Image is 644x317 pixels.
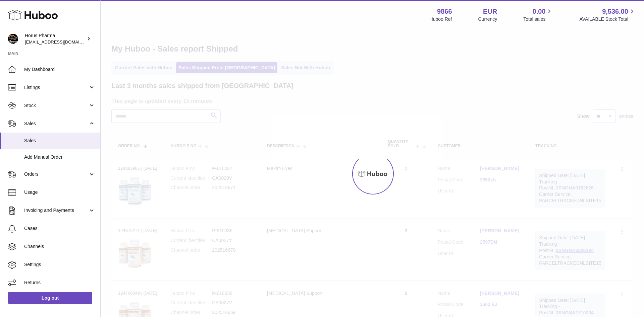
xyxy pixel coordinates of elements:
[24,225,95,232] span: Cases
[8,292,92,304] a: Log out
[8,34,18,44] img: info@horus-pharma.nl
[24,84,88,91] span: Listings
[533,7,546,16] span: 0.00
[24,154,95,160] span: Add Manual Order
[25,32,85,45] div: Horus Pharma
[478,16,497,22] div: Currency
[579,16,636,22] span: AVAILABLE Stock Total
[483,7,497,16] strong: EUR
[579,7,636,22] a: 9,536.00 AVAILABLE Stock Total
[24,138,95,144] span: Sales
[523,16,553,22] span: Total sales
[24,171,88,177] span: Orders
[24,189,95,195] span: Usage
[24,243,95,250] span: Channels
[24,102,88,109] span: Stock
[24,261,95,268] span: Settings
[602,7,628,16] span: 9,536.00
[25,39,99,45] span: [EMAIL_ADDRESS][DOMAIN_NAME]
[24,66,95,73] span: My Dashboard
[24,280,95,286] span: Returns
[24,207,88,214] span: Invoicing and Payments
[24,121,88,127] span: Sales
[523,7,553,22] a: 0.00 Total sales
[430,16,452,22] div: Huboo Ref
[437,7,452,16] strong: 9866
